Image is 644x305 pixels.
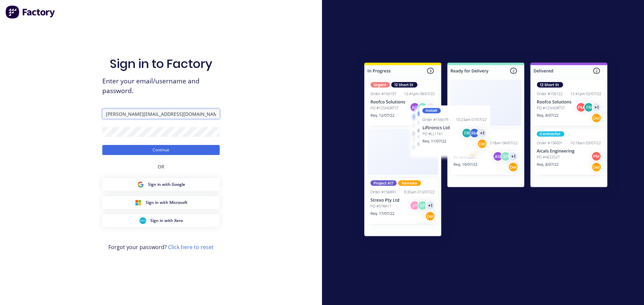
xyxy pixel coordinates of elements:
[140,217,146,224] img: Xero Sign in
[135,199,142,206] img: Microsoft Sign in
[168,243,214,251] a: Click here to reset
[102,76,220,96] span: Enter your email/username and password.
[146,200,187,206] span: Sign in with Microsoft
[102,178,220,191] button: Google Sign inSign in with Google
[102,214,220,227] button: Xero Sign inSign in with Xero
[110,57,212,71] h1: Sign in to Factory
[102,145,220,155] button: Continue
[102,196,220,209] button: Microsoft Sign inSign in with Microsoft
[148,181,185,187] span: Sign in with Google
[158,155,164,178] div: OR
[350,49,622,252] img: Sign in
[150,218,183,224] span: Sign in with Xero
[102,109,220,119] input: Email/Username
[5,5,56,19] img: Factory
[108,243,214,251] span: Forgot your password?
[137,181,144,188] img: Google Sign in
